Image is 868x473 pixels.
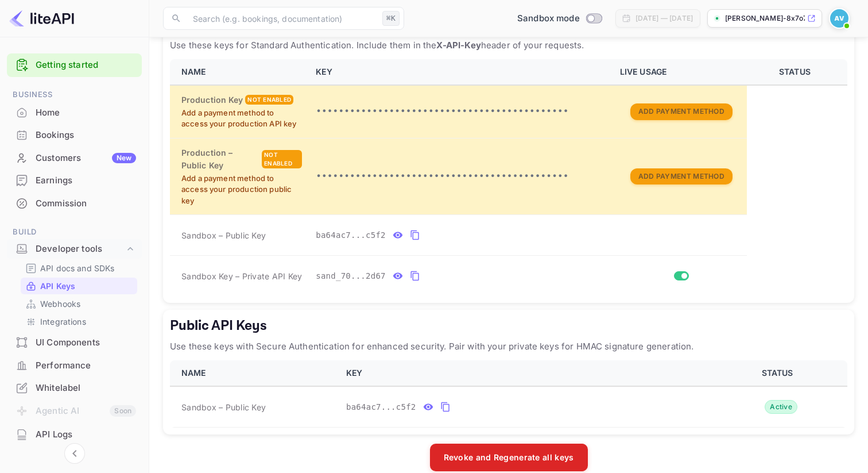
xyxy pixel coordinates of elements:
[7,102,142,124] div: Home
[9,9,74,28] img: LiteAPI logo
[309,59,613,85] th: KEY
[170,340,847,353] p: Use these keys with Secure Authentication for enhanced security. Pair with your private keys for ...
[7,377,142,399] div: Whitelabel
[245,95,293,105] div: Not enabled
[7,457,142,470] span: Security
[36,359,136,372] div: Performance
[316,105,606,118] p: •••••••••••••••••••••••••••••••••••••••••••••
[712,360,847,386] th: STATUS
[40,298,80,310] p: Webhooks
[25,316,133,328] a: Integrations
[170,360,847,428] table: public api keys table
[36,243,125,256] div: Developer tools
[186,7,378,30] input: Search (e.g. bookings, documentation)
[25,298,133,310] a: Webhooks
[36,152,136,165] div: Customers
[7,147,142,168] a: CustomersNew
[7,170,142,191] a: Earnings
[7,102,142,123] a: Home
[7,355,142,377] div: Performance
[36,197,136,210] div: Commission
[630,168,733,185] button: Add Payment Method
[181,229,266,241] span: Sandbox – Public Key
[36,336,136,349] div: UI Components
[316,229,386,241] span: ba64ac7...c5f2
[517,12,580,25] span: Sandbox mode
[7,226,142,239] span: Build
[7,424,142,446] div: API Logs
[64,443,85,464] button: Collapse navigation
[36,428,136,441] div: API Logs
[382,11,400,26] div: ⌘K
[7,355,142,376] a: Performance
[7,147,142,170] div: CustomersNew
[430,444,588,471] button: Revoke and Regenerate all keys
[40,316,86,328] p: Integrations
[36,106,136,120] div: Home
[25,262,133,274] a: API docs and SDKs
[725,13,805,24] p: [PERSON_NAME]-8x7o7...
[36,174,136,187] div: Earnings
[36,59,136,72] a: Getting started
[262,150,302,168] div: Not enabled
[630,171,733,180] a: Add Payment Method
[630,103,733,120] button: Add Payment Method
[181,173,302,207] p: Add a payment method to access your production public key
[7,89,142,101] span: Business
[170,39,847,52] p: Use these keys for Standard Authentication. Include them in the header of your requests.
[7,193,142,214] a: Commission
[170,317,847,335] h5: Public API Keys
[765,400,797,414] div: Active
[40,280,75,292] p: API Keys
[339,360,712,386] th: KEY
[7,332,142,353] a: UI Components
[346,401,416,413] span: ba64ac7...c5f2
[21,278,137,294] div: API Keys
[830,9,848,28] img: Arturo Velazquez
[21,313,137,330] div: Integrations
[7,332,142,354] div: UI Components
[7,193,142,215] div: Commission
[7,53,142,77] div: Getting started
[316,270,386,282] span: sand_70...2d67
[40,262,115,274] p: API docs and SDKs
[7,124,142,145] a: Bookings
[316,170,606,183] p: •••••••••••••••••••••••••••••••••••••••••••••
[112,153,136,163] div: New
[36,129,136,142] div: Bookings
[7,170,142,192] div: Earnings
[170,360,339,386] th: NAME
[21,295,137,312] div: Webhooks
[181,107,302,130] p: Add a payment method to access your production API key
[181,401,266,413] span: Sandbox – Public Key
[7,424,142,445] a: API Logs
[7,377,142,398] a: Whitelabel
[513,12,606,25] div: Switch to Production mode
[436,40,480,51] strong: X-API-Key
[613,59,747,85] th: LIVE USAGE
[181,94,243,106] h6: Production Key
[25,280,133,292] a: API Keys
[635,13,693,24] div: [DATE] — [DATE]
[181,147,259,172] h6: Production – Public Key
[630,106,733,116] a: Add Payment Method
[36,382,136,395] div: Whitelabel
[747,59,847,85] th: STATUS
[170,59,847,296] table: private api keys table
[21,260,137,276] div: API docs and SDKs
[181,271,302,281] span: Sandbox Key – Private API Key
[7,124,142,147] div: Bookings
[7,239,142,259] div: Developer tools
[170,59,309,85] th: NAME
